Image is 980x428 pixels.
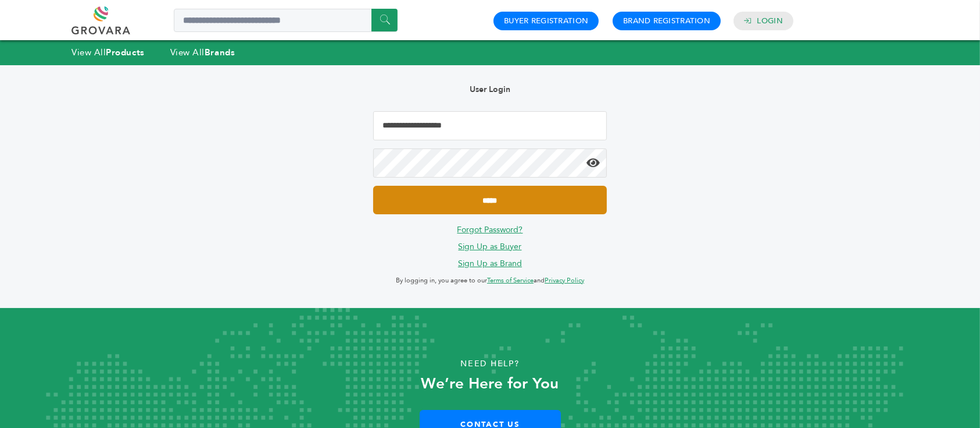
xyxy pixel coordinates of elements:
a: Sign Up as Buyer [459,241,522,252]
a: Sign Up as Brand [458,258,522,269]
a: Terms of Service [487,276,534,285]
a: Privacy Policy [545,276,584,285]
b: User Login [470,84,510,95]
strong: Brands [205,47,235,58]
a: Login [757,16,783,26]
input: Search a product or brand... [174,9,398,32]
strong: We’re Here for You [421,373,559,394]
p: Need Help? [49,355,931,373]
input: Email Address [373,111,607,140]
p: By logging in, you agree to our and [373,274,607,288]
a: Brand Registration [623,16,710,26]
a: Buyer Registration [504,16,588,26]
a: Forgot Password? [457,224,523,235]
a: View AllProducts [71,47,145,58]
input: Password [373,148,607,178]
a: View AllBrands [170,47,235,58]
strong: Products [106,47,144,58]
